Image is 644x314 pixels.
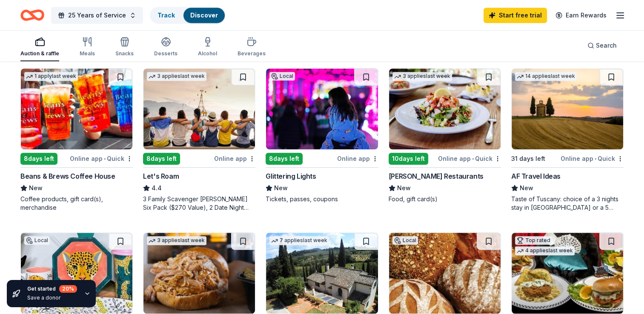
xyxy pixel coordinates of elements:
[511,68,624,212] a: Image for AF Travel Ideas14 applieslast week31 days leftOnline app•QuickAF Travel IdeasNewTaste o...
[389,68,501,203] a: Image for Cameron Mitchell Restaurants3 applieslast week10days leftOnline app•Quick[PERSON_NAME] ...
[266,171,316,181] div: Glittering Lights
[389,233,501,314] img: Image for Great Harvest Henderson
[24,236,50,245] div: Local
[595,155,596,162] span: •
[511,154,545,164] div: 31 days left
[150,7,226,24] button: TrackDiscover
[29,183,43,193] span: New
[515,246,575,255] div: 4 applies last week
[20,153,57,165] div: 8 days left
[20,171,115,181] div: Beans & Brews Coffee House
[515,236,552,245] div: Top rated
[154,33,177,61] button: Desserts
[147,72,206,81] div: 3 applies last week
[512,233,623,314] img: Image for Black Bear Diner
[198,50,217,57] div: Alcohol
[21,233,132,314] img: Image for Color Me Mine (Henderson)
[337,153,378,164] div: Online app
[104,155,106,162] span: •
[515,72,577,81] div: 14 applies last week
[24,72,78,81] div: 1 apply last week
[511,171,561,181] div: AF Travel Ideas
[472,155,474,162] span: •
[512,69,623,149] img: Image for AF Travel Ideas
[152,183,162,193] span: 4.4
[511,195,624,212] div: Taste of Tuscany: choice of a 3 nights stay in [GEOGRAPHIC_DATA] or a 5 night stay in [GEOGRAPHIC...
[115,50,134,57] div: Snacks
[143,171,179,181] div: Let's Roam
[70,153,133,164] div: Online app Quick
[68,10,126,20] span: 25 Years of Service
[266,153,303,165] div: 8 days left
[147,236,206,245] div: 3 applies last week
[266,68,378,203] a: Image for Glittering LightsLocal8days leftOnline appGlittering LightsNewTickets, passes, coupons
[484,8,547,23] a: Start free trial
[389,171,484,181] div: [PERSON_NAME] Restaurants
[157,11,175,19] a: Track
[392,72,452,81] div: 3 applies last week
[115,33,134,61] button: Snacks
[143,233,255,314] img: Image for Mission BBQ
[520,183,533,193] span: New
[20,195,133,212] div: Coffee products, gift card(s), merchandise
[51,7,143,24] button: 25 Years of Service
[561,153,624,164] div: Online app Quick
[21,69,132,149] img: Image for Beans & Brews Coffee House
[392,236,418,245] div: Local
[214,153,255,164] div: Online app
[20,50,59,57] div: Auction & raffle
[143,68,255,212] a: Image for Let's Roam3 applieslast week8days leftOnline appLet's Roam4.43 Family Scavenger [PERSON...
[20,5,44,25] a: Home
[143,195,255,212] div: 3 Family Scavenger [PERSON_NAME] Six Pack ($270 Value), 2 Date Night Scavenger [PERSON_NAME] Two ...
[274,183,288,193] span: New
[20,33,59,61] button: Auction & raffle
[59,285,77,293] div: 20 %
[27,294,77,301] div: Save a donor
[266,195,378,203] div: Tickets, passes, coupons
[389,195,501,203] div: Food, gift card(s)
[190,11,218,19] a: Discover
[266,233,378,314] img: Image for Villa Sogni D’Oro
[238,50,266,57] div: Beverages
[27,285,77,293] div: Get started
[596,40,617,51] span: Search
[80,33,95,61] button: Meals
[581,37,624,54] button: Search
[389,153,428,165] div: 10 days left
[143,69,255,149] img: Image for Let's Roam
[397,183,411,193] span: New
[80,50,95,57] div: Meals
[438,153,501,164] div: Online app Quick
[238,33,266,61] button: Beverages
[269,72,295,80] div: Local
[154,50,177,57] div: Desserts
[266,69,378,149] img: Image for Glittering Lights
[20,68,133,212] a: Image for Beans & Brews Coffee House1 applylast week8days leftOnline app•QuickBeans & Brews Coffe...
[143,153,180,165] div: 8 days left
[198,33,217,61] button: Alcohol
[550,8,612,23] a: Earn Rewards
[269,236,329,245] div: 7 applies last week
[389,69,501,149] img: Image for Cameron Mitchell Restaurants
